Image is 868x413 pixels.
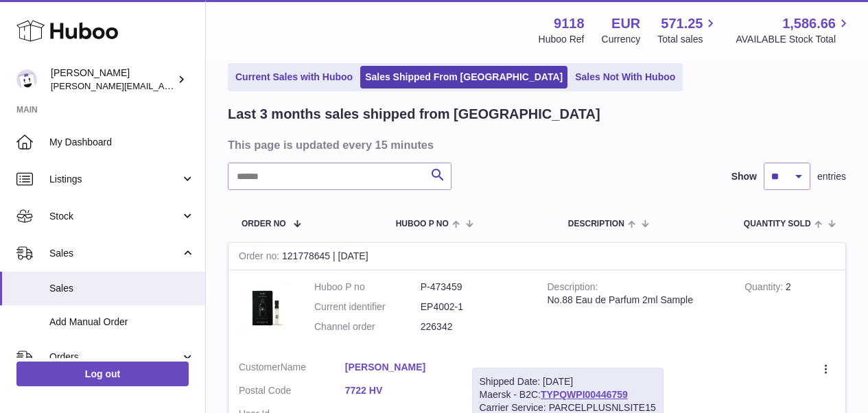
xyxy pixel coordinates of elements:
span: AVAILABLE Stock Total [736,33,852,46]
a: TYPQWPI00446759 [541,389,628,400]
span: Total sales [657,33,718,46]
div: [PERSON_NAME] [51,67,174,93]
a: 571.25 Total sales [657,14,718,46]
span: Sales [49,247,180,260]
td: 2 [734,270,845,351]
a: 1,586.66 AVAILABLE Stock Total [736,14,852,46]
span: Stock [49,210,180,223]
span: Sales [49,282,195,295]
a: [PERSON_NAME] [345,361,451,374]
dt: Current identifier [314,300,421,314]
a: Sales Shipped From [GEOGRAPHIC_DATA] [360,66,567,88]
strong: 9118 [554,14,585,33]
dd: 226342 [421,320,527,333]
span: Listings [49,173,180,186]
span: 571.25 [661,14,703,33]
span: Description [568,220,624,228]
span: Add Manual Order [49,316,195,329]
div: No.88 Eau de Parfum 2ml Sample [548,294,725,307]
img: No.88-sample-cut-out-scaled.jpg [239,281,294,335]
strong: Description [548,281,598,296]
dd: EP4002-1 [421,300,527,314]
span: Huboo P no [396,220,449,228]
span: 1,586.66 [782,14,836,33]
span: entries [817,170,846,183]
dt: Name [239,361,345,377]
dt: Huboo P no [314,281,421,294]
span: Quantity Sold [744,220,811,228]
a: Sales Not With Huboo [570,66,680,88]
span: Customer [239,362,281,373]
div: Currency [602,33,641,46]
a: Log out [16,362,189,386]
span: Order No [242,220,286,228]
strong: Order no [239,250,282,265]
dt: Channel order [314,320,421,333]
h3: This page is updated every 15 minutes [228,137,843,152]
a: 7722 HV [345,384,451,397]
div: Huboo Ref [539,33,585,46]
h2: Last 3 months sales shipped from [GEOGRAPHIC_DATA] [228,105,600,123]
div: 121778645 | [DATE] [228,243,845,270]
dd: P-473459 [421,281,527,294]
label: Show [731,170,757,183]
div: Shipped Date: [DATE] [480,375,656,388]
strong: Quantity [744,281,786,296]
dt: Postal Code [239,384,345,401]
span: [PERSON_NAME][EMAIL_ADDRESS][PERSON_NAME][DOMAIN_NAME] [51,80,349,91]
img: freddie.sawkins@czechandspeake.com [16,69,37,90]
span: Orders [49,351,180,364]
strong: EUR [611,14,640,33]
span: My Dashboard [49,136,195,149]
a: Current Sales with Huboo [231,66,357,88]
